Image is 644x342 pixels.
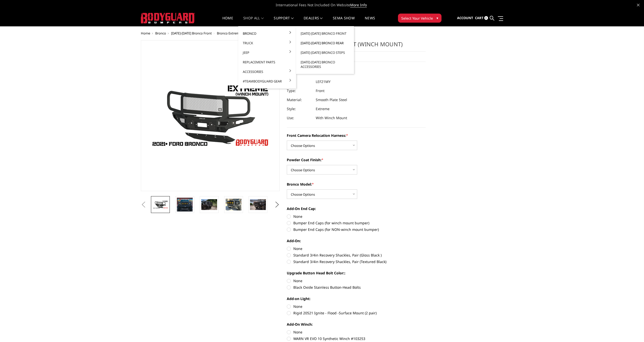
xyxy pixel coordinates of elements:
dt: Style: [287,104,312,113]
label: None [287,329,426,335]
a: Dealers [304,16,323,26]
label: Black Oxide Stainless Button-Head Bolts [287,285,426,290]
img: Bronco Extreme Front (winch mount) [201,199,217,210]
iframe: Chat Widget [619,318,644,342]
a: #TeamBodyguard Gear [240,76,294,86]
label: Add-on Light: [287,296,426,301]
a: More Info [350,3,367,8]
label: Rigid 20521 Ignite - Flood -Surface Mount (2 pair) [287,310,426,316]
label: Bumper End Caps (for winch mount bumper) [287,220,426,226]
a: Bronco [155,31,166,35]
label: None [287,246,426,251]
span: Cart [475,16,484,20]
a: News [365,16,375,26]
a: [DATE]-[DATE] Bronco Front [171,31,212,35]
button: Select Your Vehicle [398,14,441,23]
label: Standard 3/4in Recovery Shackles, Pair (Textured Black) [287,259,426,264]
img: Bronco Extreme Front (winch mount) [226,199,242,210]
dd: LEF21MY [316,77,331,86]
a: Accessories [240,67,294,76]
span: 0 [484,16,488,20]
a: Support [274,16,294,26]
a: [DATE]-[DATE] Bronco Front [298,29,352,38]
a: Home [222,16,233,26]
a: shop all [243,16,264,26]
button: Previous [140,201,147,208]
a: [DATE]-[DATE] Bronco Accessories [298,57,352,71]
label: Add-On End Cap: [287,206,426,211]
button: Next [273,201,281,208]
label: None [287,214,426,219]
a: Bronco Extreme Front (winch mount) [141,40,280,191]
a: Replacement Parts [240,57,294,67]
label: Add-On: [287,238,426,243]
label: Front Camera Relocation Harness: [287,133,426,138]
dt: Type: [287,86,312,95]
dd: Front [316,86,325,95]
a: [DATE]-[DATE] Bronco Steps [298,48,352,57]
span: ▾ [436,15,438,21]
label: None [287,278,426,283]
dd: Smooth Plate Steel [316,95,347,104]
a: Home [141,31,150,35]
a: [DATE]-[DATE] Bronco Rear [298,38,352,48]
img: BODYGUARD BUMPERS [141,13,195,23]
dt: Material: [287,95,312,104]
label: Bronco Model: [287,182,426,187]
a: Bronco [240,29,294,38]
dd: With Winch Mount [316,113,347,122]
img: Bronco Extreme Front (winch mount) [250,199,266,210]
span: Select Your Vehicle [401,16,433,21]
label: Add-On Winch: [287,322,426,327]
a: SEMA Show [333,16,355,26]
img: Bronco Extreme Front (winch mount) [177,198,193,211]
span: Account [457,16,473,20]
a: Truck [240,38,294,48]
span: Bronco Extreme Front (winch mount) [217,31,273,35]
label: WARN VR EVO 10 Synthetic Winch #103253 [287,336,426,341]
label: Standard 3/4in Recovery Shackles, Pair (Gloss Black ) [287,252,426,258]
a: Cart 0 [475,11,488,25]
dd: Extreme [316,104,330,113]
dt: Use: [287,113,312,122]
a: Account [457,11,473,25]
label: Bumper End Caps (for NON-winch mount bumper) [287,227,426,232]
a: Jeep [240,48,294,57]
dt: SKU: [287,77,312,86]
label: None [287,304,426,309]
img: Bronco Extreme Front (winch mount) [152,200,168,209]
h1: Bronco Extreme Front (winch mount) [287,40,426,52]
label: Upgrade Button Head Bolt Color:: [287,270,426,276]
label: Powder Coat Finish: [287,157,426,162]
